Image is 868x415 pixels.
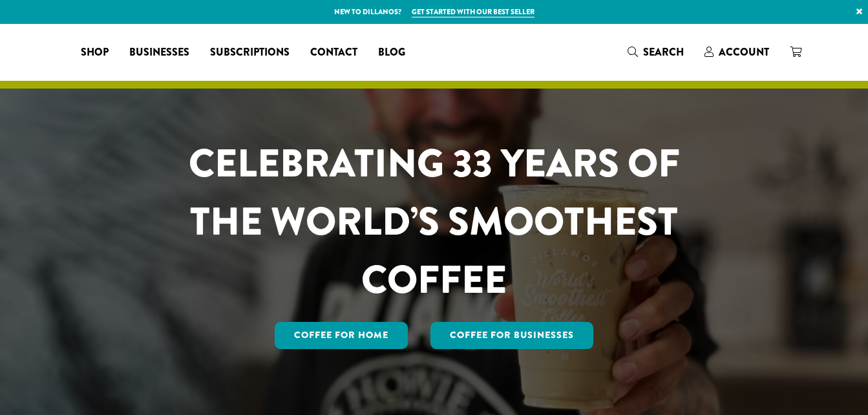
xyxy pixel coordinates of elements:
span: Businesses [129,45,189,61]
a: Shop [70,42,119,63]
h1: CELEBRATING 33 YEARS OF THE WORLD’S SMOOTHEST COFFEE [151,134,718,309]
span: Contact [310,45,357,61]
span: Subscriptions [210,45,290,61]
span: Shop [81,45,109,61]
span: Account [719,45,769,59]
a: Coffee for Home [275,322,408,349]
a: Search [617,41,694,63]
a: Get started with our best seller [412,6,535,17]
span: Blog [378,45,405,61]
a: Coffee For Businesses [430,322,593,349]
span: Search [643,45,684,59]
